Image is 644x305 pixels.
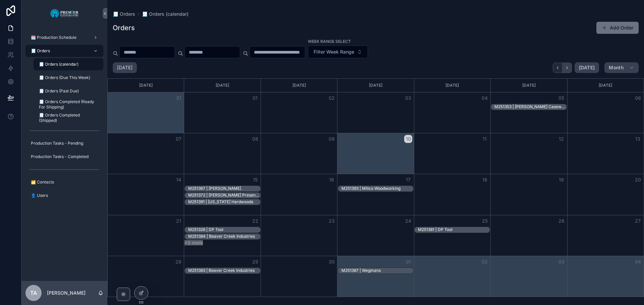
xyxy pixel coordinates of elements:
p: [PERSON_NAME] [47,290,86,296]
button: 03 [404,94,412,102]
button: 20 [634,176,642,184]
label: Week Range Select [308,38,351,44]
a: 🧾 Orders (Past Due) [34,85,103,97]
button: 21 [174,217,182,225]
button: 04 [634,258,642,266]
div: [DATE] [492,79,566,92]
div: M251391 | [US_STATE] Hardwoods [188,199,253,205]
button: 13 [634,135,642,143]
button: 25 [481,217,489,225]
div: M251391 | Wyoming Hardwoods [188,199,253,205]
div: M251384 | Beaver Creek Industries [188,233,255,239]
div: M251381 | DP Tool [418,227,452,233]
button: [DATE] [575,62,599,73]
button: 02 [481,258,489,266]
span: 🧾 Orders [31,48,50,54]
button: 07 [174,135,182,143]
button: Select Button [308,46,368,58]
span: 🧾 Orders Completed (Shipped) [39,112,97,123]
a: Production Tasks - Pending [25,137,103,149]
div: M251326 | DP Tool [188,227,223,233]
button: 26 [557,217,566,225]
div: Month View [107,78,644,297]
div: scrollable content [21,27,107,210]
button: 04 [481,94,489,102]
button: 03 [557,258,566,266]
button: 27 [634,217,642,225]
button: 15 [251,176,259,184]
button: 19 [557,176,566,184]
a: Add Order [596,22,639,34]
button: Back [553,63,562,73]
div: M251387 | Wegmans [341,268,381,273]
a: 🧾 Orders (Due This Week) [34,72,103,84]
a: 🧾 Orders Completed (Ready For Shipping) [34,98,103,110]
button: Month [604,62,639,73]
h1: Orders [113,23,135,32]
span: Production Tasks - Pending [31,141,83,146]
a: 🧾 Orders [113,11,135,17]
div: M251393 | Millco Woodworking [341,185,400,192]
div: M251393 | Millco Woodworking [341,186,400,191]
a: Production Tasks - Completed [25,151,103,163]
div: M251381 | DP Tool [418,227,452,232]
span: 🧾 Orders Completed (Ready For Shipping) [39,99,97,110]
a: 🧾 Orders (calendar) [34,58,103,70]
div: M251367 | [PERSON_NAME] [188,186,241,191]
div: M251367 | Dave Johnson [188,185,241,192]
button: 24 [404,217,412,225]
button: 12 [557,135,566,143]
button: 10 [404,135,412,143]
button: 09 [328,135,336,143]
img: App logo [50,8,79,19]
a: 🗓️ Production Schedule [25,31,103,44]
div: M251383 | Beaver Creek Industries [188,268,255,274]
button: 02 [328,94,336,102]
div: M251383 | Beaver Creek Industries [188,268,255,273]
a: 🗂️ Contacts [25,176,103,188]
button: 14 [174,176,182,184]
div: [DATE] [185,79,259,92]
div: M251353 | [PERSON_NAME] Caseworks [494,104,566,109]
span: 🗓️ Production Schedule [31,35,76,40]
div: M251384 | Beaver Creek Industries [188,234,255,239]
button: 31 [174,94,182,102]
a: 🧾 Orders [25,45,103,57]
span: 🗂️ Contacts [31,179,54,185]
button: 28 [174,258,182,266]
button: +3 more [184,240,203,245]
button: 11 [481,135,489,143]
button: 06 [634,94,642,102]
a: 🧾 Orders (calendar) [142,11,189,17]
span: [DATE] [579,65,595,71]
span: 👤 Users [31,193,48,198]
button: 05 [557,94,566,102]
button: 29 [251,258,259,266]
button: 08 [251,135,259,143]
button: 01 [404,258,412,266]
button: Next [562,63,572,73]
button: 22 [251,217,259,225]
div: M251372 | [PERSON_NAME] Presentation Furniture [188,193,260,198]
button: 16 [328,176,336,184]
h2: [DATE] [117,64,132,71]
div: [DATE] [338,79,413,92]
button: 18 [481,176,489,184]
div: M251372 | Miller's Presentation Furniture [188,192,260,198]
div: [DATE] [262,79,336,92]
span: 🧾 Orders (Past Due) [39,88,79,94]
div: M251353 | Conley Caseworks [494,104,566,110]
button: 01 [251,94,259,102]
span: 🧾 Orders (Due This Week) [39,75,90,80]
span: TA [30,289,37,297]
div: [DATE] [109,79,183,92]
a: 🧾 Orders Completed (Shipped) [34,112,103,124]
div: M251326 | DP Tool [188,227,223,232]
span: Month [609,65,624,71]
button: 23 [328,217,336,225]
div: [DATE] [569,79,643,92]
span: Filter Week Range [314,49,354,55]
div: M251387 | Wegmans [341,268,381,274]
span: Production Tasks - Completed [31,154,89,159]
